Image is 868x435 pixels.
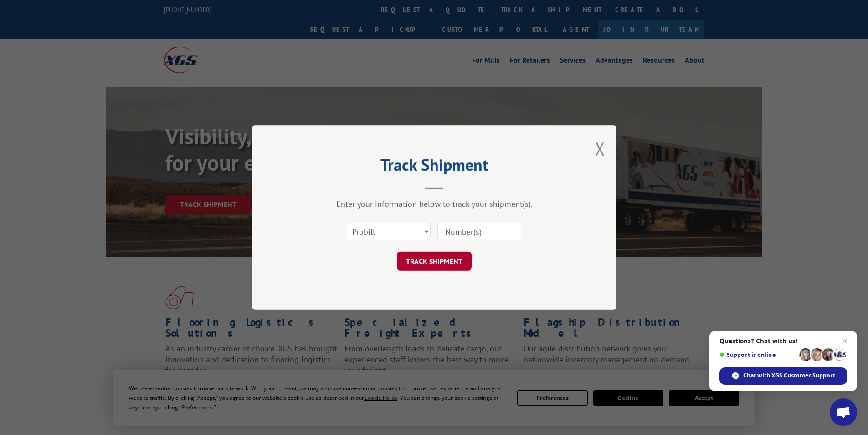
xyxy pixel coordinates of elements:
[839,335,850,346] span: Close chat
[397,252,472,271] button: TRACK SHIPMENT
[719,367,847,385] div: Chat with XGS Customer Support
[719,351,796,358] span: Support is online
[719,337,847,345] span: Questions? Chat with us!
[298,158,571,176] h2: Track Shipment
[743,372,835,380] span: Chat with XGS Customer Support
[298,199,571,209] div: Enter your information below to track your shipment(s).
[830,398,857,426] div: Open chat
[595,136,605,161] button: Close modal
[437,222,521,241] input: Number(s)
